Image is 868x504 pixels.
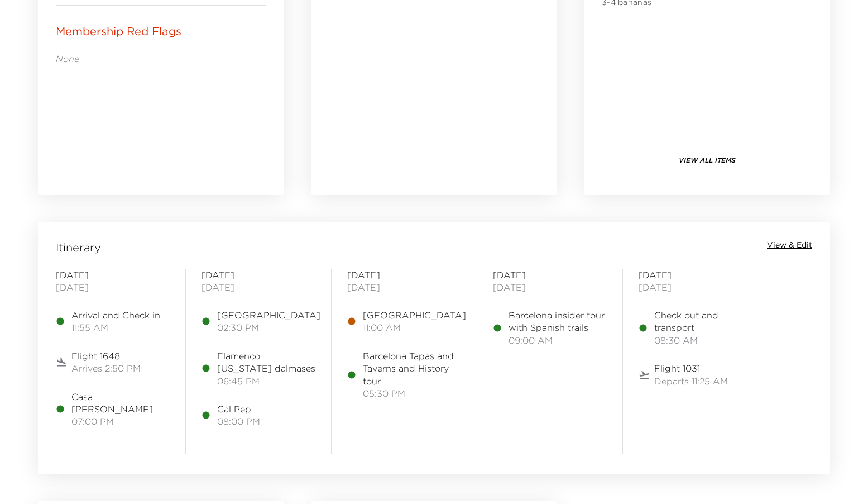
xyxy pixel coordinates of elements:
p: Membership Red Flags [56,23,181,39]
span: Flamenco [US_STATE] dalmases [217,350,315,375]
span: Flight 1031 [654,362,728,374]
span: 09:00 AM [509,334,607,346]
span: [DATE] [639,269,752,281]
span: 02:30 PM [217,321,320,334]
p: None [56,53,266,65]
span: Barcelona insider tour with Spanish trails [509,309,607,334]
span: Check out and transport [654,309,752,334]
button: View & Edit [767,240,812,251]
span: Flight 1648 [71,350,141,362]
span: Itinerary [56,240,101,255]
span: 07:00 PM [71,415,170,427]
span: Cal Pep [217,403,260,415]
span: 08:30 AM [654,334,752,346]
span: Casa [PERSON_NAME] [71,391,170,416]
span: 05:30 PM [363,387,461,400]
span: Arrival and Check in [71,309,160,321]
span: 11:55 AM [71,321,160,334]
span: [DATE] [639,281,752,293]
span: Departs 11:25 AM [654,375,728,387]
span: Barcelona Tapas and Taverns and History tour [363,350,461,387]
span: [DATE] [56,281,170,293]
span: [DATE] [493,269,607,281]
span: [DATE] [347,281,461,293]
span: [DATE] [202,269,315,281]
span: [DATE] [347,269,461,281]
span: 11:00 AM [363,321,466,334]
span: [DATE] [56,269,170,281]
span: [DATE] [202,281,315,293]
span: [DATE] [493,281,607,293]
span: 08:00 PM [217,415,260,427]
span: [GEOGRAPHIC_DATA] [217,309,320,321]
span: 06:45 PM [217,375,315,387]
span: Arrives 2:50 PM [71,362,141,374]
button: view all items [602,144,812,177]
span: [GEOGRAPHIC_DATA] [363,309,466,321]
